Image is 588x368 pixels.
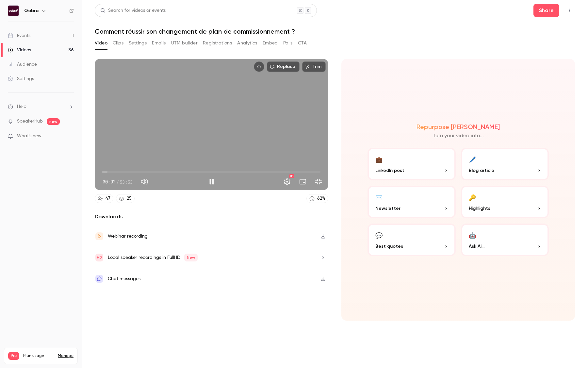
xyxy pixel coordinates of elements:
[95,27,575,35] h1: Comment réussir son changement de plan de commissionnement ?
[317,195,325,202] div: 62 %
[8,103,74,110] li: help-dropdown-opener
[103,178,133,185] div: 00:02
[205,175,218,188] button: Pause
[263,38,278,48] button: Embed
[17,103,26,110] span: Help
[375,205,400,212] span: Newsletter
[367,148,456,180] button: 💼LinkedIn post
[254,61,264,72] button: Embed video
[533,4,559,17] button: Share
[306,194,328,203] a: 62%
[106,195,110,202] div: 47
[469,230,476,240] div: 🤖
[95,213,328,221] h2: Downloads
[469,167,494,174] span: Blog article
[108,275,140,283] div: Chat messages
[47,118,60,125] span: new
[469,154,476,164] div: 🖊️
[237,38,257,48] button: Analytics
[564,5,575,16] button: Top Bar Actions
[375,154,383,164] div: 💼
[375,192,383,202] div: ✉️
[171,38,198,48] button: UTM builder
[469,243,484,250] span: Ask Ai...
[375,167,404,174] span: LinkedIn post
[8,61,37,68] div: Audience
[116,178,119,185] span: /
[203,38,232,48] button: Registrations
[8,32,30,39] div: Events
[267,61,300,72] button: Replace
[66,133,74,139] iframe: Noticeable Trigger
[8,47,31,53] div: Videos
[17,118,43,125] a: SpeakerHub
[152,38,166,48] button: Emails
[367,224,456,256] button: 💬Best quotes
[17,133,41,140] span: What's new
[95,194,113,203] a: 47
[116,194,135,203] a: 25
[103,178,116,185] span: 00:02
[108,232,148,240] div: Webinar recording
[129,38,147,48] button: Settings
[100,7,166,14] div: Search for videos or events
[95,38,107,48] button: Video
[298,38,307,48] button: CTA
[461,186,549,218] button: 🔑Highlights
[8,75,34,82] div: Settings
[469,205,490,212] span: Highlights
[367,186,456,218] button: ✉️Newsletter
[8,6,19,16] img: Qobra
[289,174,294,178] div: HD
[281,175,294,188] button: Settings
[58,353,73,359] a: Manage
[8,352,19,360] span: Pro
[120,178,133,185] span: 53:53
[433,132,484,140] p: Turn your video into...
[416,123,500,131] h2: Repurpose [PERSON_NAME]
[375,230,383,240] div: 💬
[24,8,39,14] h6: Qobra
[127,195,132,202] div: 25
[108,254,198,261] div: Local speaker recordings in FullHD
[296,175,309,188] button: Turn on miniplayer
[113,38,123,48] button: Clips
[23,353,54,359] span: Plan usage
[138,175,151,188] button: Mute
[302,61,326,72] button: Trim
[184,254,198,261] span: New
[469,192,476,202] div: 🔑
[375,243,403,250] span: Best quotes
[283,38,293,48] button: Polls
[461,148,549,180] button: 🖊️Blog article
[312,175,325,188] button: Exit full screen
[461,224,549,256] button: 🤖Ask Ai...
